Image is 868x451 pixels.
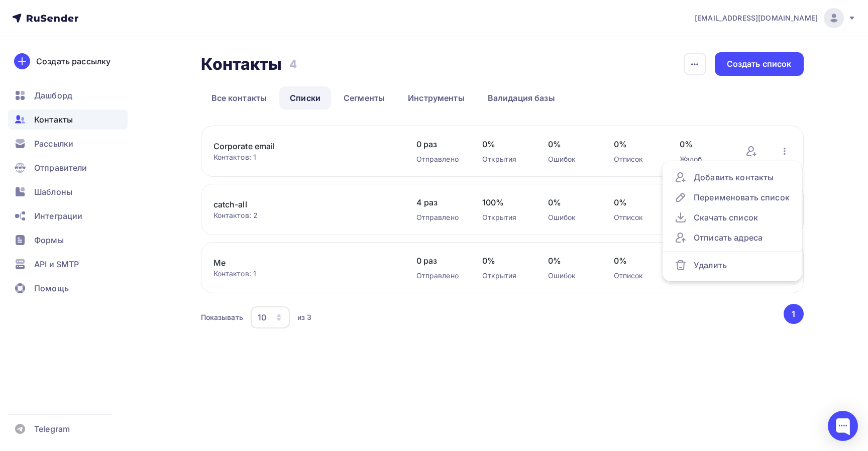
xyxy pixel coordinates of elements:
[482,154,528,164] div: Открытия
[36,55,111,67] div: Создать рассылку
[680,154,725,164] div: Жалоб
[482,196,528,208] span: 100%
[675,259,790,271] div: Удалить
[213,140,384,152] a: Corporate email
[34,423,70,435] span: Telegram
[8,182,128,202] a: Шаблоны
[8,230,128,250] a: Формы
[416,271,462,281] div: Отправлено
[201,86,278,109] a: Все контакты
[289,57,297,71] h3: 4
[675,211,790,223] div: Скачать список
[416,255,462,267] span: 0 раз
[34,282,69,294] span: Помощь
[416,138,462,150] span: 0 раз
[8,134,128,154] a: Рассылки
[333,86,395,109] a: Сегменты
[675,232,790,244] div: Отписать адреса
[201,54,282,74] h2: Контакты
[34,162,87,174] span: Отправители
[548,271,594,281] div: Ошибок
[34,186,72,198] span: Шаблоны
[614,154,660,164] div: Отписок
[34,258,79,270] span: API и SMTP
[34,210,82,222] span: Интеграции
[213,269,396,279] div: Контактов: 1
[416,196,462,208] span: 4 раз
[614,212,660,222] div: Отписок
[213,198,384,210] a: catch-all
[258,311,266,323] div: 10
[695,13,818,23] span: [EMAIL_ADDRESS][DOMAIN_NAME]
[8,109,128,130] a: Контакты
[279,86,331,109] a: Списки
[680,138,725,150] span: 0%
[784,304,804,324] button: Go to page 1
[416,154,462,164] div: Отправлено
[397,86,475,109] a: Инструменты
[213,210,396,220] div: Контактов: 2
[482,271,528,281] div: Открытия
[477,86,566,109] a: Валидация базы
[34,114,73,126] span: Контакты
[34,89,72,101] span: Дашборд
[297,312,312,322] div: из 3
[614,138,660,150] span: 0%
[548,196,594,208] span: 0%
[614,271,660,281] div: Отписок
[201,312,243,322] div: Показывать
[727,58,792,70] div: Создать список
[482,138,528,150] span: 0%
[250,306,290,329] button: 10
[213,257,384,269] a: Me
[614,255,660,267] span: 0%
[675,171,790,183] div: Добавить контакты
[213,152,396,162] div: Контактов: 1
[482,255,528,267] span: 0%
[482,212,528,222] div: Открытия
[614,196,660,208] span: 0%
[34,138,73,150] span: Рассылки
[782,304,804,324] ul: Pagination
[8,85,128,105] a: Дашборд
[34,234,64,246] span: Формы
[548,154,594,164] div: Ошибок
[548,255,594,267] span: 0%
[675,191,790,203] div: Переименовать список
[548,138,594,150] span: 0%
[416,212,462,222] div: Отправлено
[8,158,128,178] a: Отправители
[548,212,594,222] div: Ошибок
[695,8,856,28] a: [EMAIL_ADDRESS][DOMAIN_NAME]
